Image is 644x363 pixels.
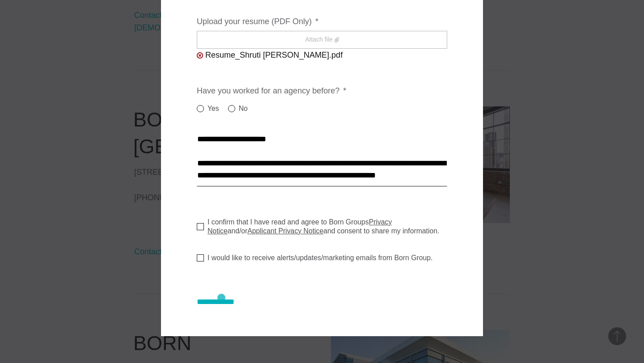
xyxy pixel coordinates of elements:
[247,227,323,235] a: Applicant Privacy Notice
[197,103,219,114] label: Yes
[197,31,447,49] label: Attach file
[228,103,248,114] label: No
[197,218,454,236] label: I confirm that I have read and agree to Born Groups and/or and consent to share my information.
[197,253,432,262] label: I would like to receive alerts/updates/marketing emails from Born Group.
[197,52,203,59] img: Delete file
[205,51,343,59] strong: Resume_Shruti [PERSON_NAME].pdf
[208,218,392,235] a: Privacy Notice
[197,86,346,96] label: Have you worked for an agency before?
[197,17,318,27] label: Upload your resume (PDF Only)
